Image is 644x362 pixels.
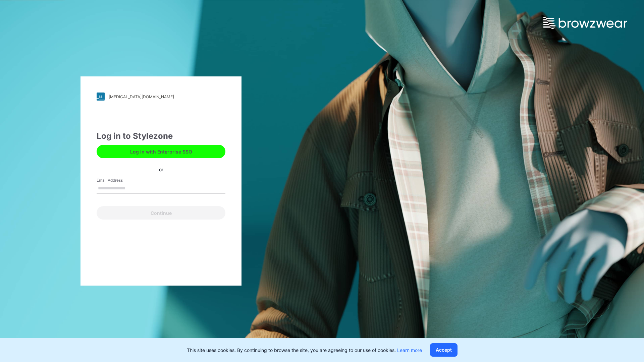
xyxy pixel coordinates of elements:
[109,94,174,99] div: [MEDICAL_DATA][DOMAIN_NAME]
[543,17,627,29] img: browzwear-logo.e42bd6dac1945053ebaf764b6aa21510.svg
[154,166,169,173] div: or
[97,93,105,101] img: stylezone-logo.562084cfcfab977791bfbf7441f1a819.svg
[430,343,458,357] button: Accept
[97,177,144,183] label: Email Address
[187,347,422,354] p: This site uses cookies. By continuing to browse the site, you are agreeing to our use of cookies.
[97,93,225,101] a: [MEDICAL_DATA][DOMAIN_NAME]
[97,145,225,158] button: Log in with Enterprise SSO
[97,130,225,142] div: Log in to Stylezone
[397,347,422,353] a: Learn more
